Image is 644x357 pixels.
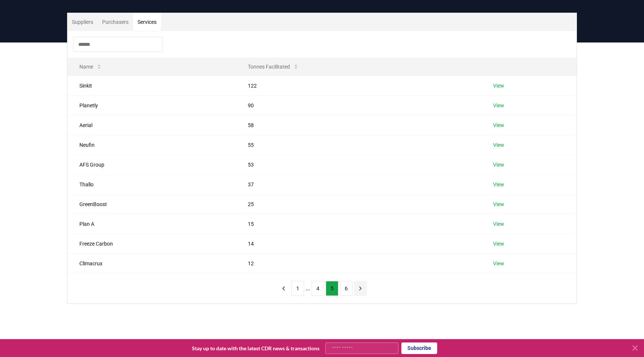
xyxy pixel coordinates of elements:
[493,260,504,267] a: View
[242,59,305,74] button: Tonnes Facilitated
[326,281,338,296] button: 5
[67,13,98,31] button: Suppliers
[236,115,481,135] td: 58
[236,174,481,194] td: 37
[340,281,353,296] button: 6
[493,220,504,228] a: View
[236,194,481,214] td: 25
[67,194,236,214] td: GreenBoost
[236,253,481,273] td: 12
[277,281,290,296] button: previous page
[133,13,161,31] button: Services
[67,214,236,234] td: Plan A
[312,281,324,296] button: 4
[236,95,481,115] td: 90
[236,76,481,95] td: 122
[73,59,108,74] button: Name
[67,76,236,95] td: Sinkit
[98,13,133,31] button: Purchasers
[236,234,481,253] td: 14
[493,82,504,89] a: View
[67,115,236,135] td: Aerial
[67,155,236,174] td: AFS Group
[493,200,504,208] a: View
[493,121,504,129] a: View
[306,284,310,293] li: ...
[493,181,504,188] a: View
[236,155,481,174] td: 53
[493,161,504,168] a: View
[67,135,236,155] td: Neufin
[67,253,236,273] td: Climacrux
[354,281,367,296] button: next page
[493,240,504,247] a: View
[493,141,504,149] a: View
[236,135,481,155] td: 55
[67,174,236,194] td: Thallo
[236,214,481,234] td: 15
[291,281,304,296] button: 1
[67,95,236,115] td: Planetly
[67,234,236,253] td: Freeze Carbon
[493,102,504,109] a: View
